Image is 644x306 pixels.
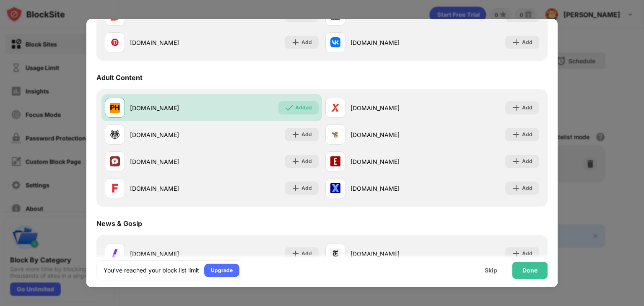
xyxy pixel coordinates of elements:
div: Add [301,157,312,166]
img: favicons [110,249,120,259]
div: Add [522,104,532,112]
div: Add [522,157,532,166]
div: [DOMAIN_NAME] [351,38,432,47]
div: [DOMAIN_NAME] [351,104,432,112]
div: Add [301,249,312,258]
div: Upgrade [211,266,233,275]
img: favicons [110,183,120,193]
img: favicons [110,37,120,47]
div: Add [522,184,532,192]
div: [DOMAIN_NAME] [130,249,212,258]
img: favicons [110,156,120,166]
img: favicons [330,183,340,193]
div: [DOMAIN_NAME] [351,130,432,139]
img: favicons [330,103,340,113]
div: [DOMAIN_NAME] [351,157,432,166]
div: Adult Content [96,73,143,82]
div: Done [522,267,538,274]
div: [DOMAIN_NAME] [351,184,432,193]
div: [DOMAIN_NAME] [130,38,212,47]
div: [DOMAIN_NAME] [130,104,212,112]
img: favicons [330,37,340,47]
div: [DOMAIN_NAME] [130,130,212,139]
div: Added [295,104,312,112]
img: favicons [110,130,120,140]
div: Add [301,184,312,192]
div: Add [522,249,532,258]
div: You’ve reached your block list limit [104,266,199,275]
div: [DOMAIN_NAME] [351,249,432,258]
div: News & Gosip [96,219,142,228]
img: favicons [110,103,120,113]
img: favicons [330,130,340,140]
div: Add [522,130,532,139]
div: [DOMAIN_NAME] [130,184,212,193]
div: Add [301,130,312,139]
div: [DOMAIN_NAME] [130,157,212,166]
div: Add [301,38,312,47]
img: favicons [330,249,340,259]
div: Skip [485,267,497,274]
div: Add [522,38,532,47]
img: favicons [330,156,340,166]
